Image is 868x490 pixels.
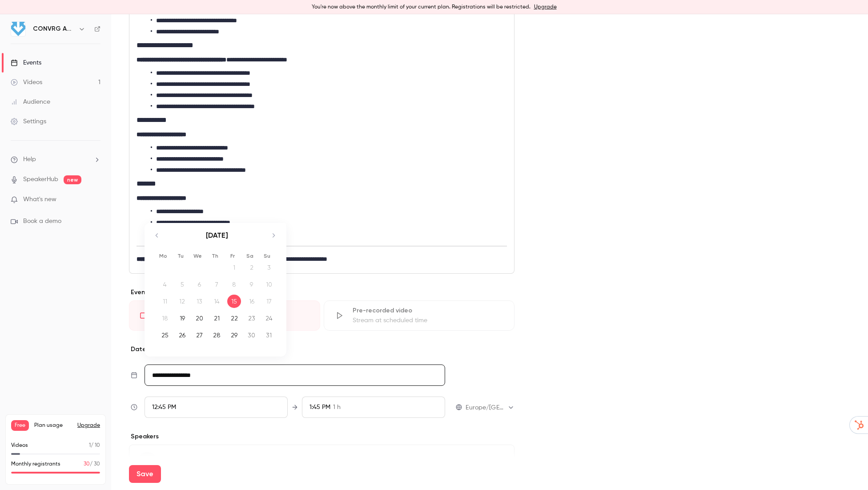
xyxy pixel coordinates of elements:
td: Sunday, August 24, 2025 [260,310,277,327]
td: Tuesday, August 19, 2025 [173,310,191,327]
td: Not available. Saturday, August 16, 2025 [243,293,260,310]
td: Monday, August 25, 2025 [156,327,173,344]
td: Not available. Saturday, August 2, 2025 [243,259,260,276]
div: 8 [227,278,241,291]
p: / 10 [89,441,100,450]
span: Book a demo [23,217,61,226]
td: Not available. Monday, August 18, 2025 [156,310,173,327]
td: Selected. Friday, August 15, 2025 [225,293,243,310]
div: 19 [175,312,189,325]
div: 20 [193,312,206,325]
p: Monthly registrants [11,460,60,468]
div: Videos [11,78,42,87]
small: Sa [246,253,253,259]
div: 18 [158,312,172,325]
button: Add speaker [129,445,514,481]
span: Free [11,420,29,431]
td: Not available. Friday, August 8, 2025 [225,276,243,293]
div: 29 [227,328,241,342]
td: Tuesday, August 26, 2025 [173,327,191,344]
li: help-dropdown-opener [11,155,100,164]
small: Mo [159,253,167,259]
div: 11 [158,295,172,308]
td: Saturday, August 30, 2025 [243,327,260,344]
a: Upgrade [534,4,557,11]
td: Not available. Tuesday, August 12, 2025 [173,293,191,310]
div: 25 [158,328,172,342]
div: Pre-recorded videoStream at scheduled time [324,300,515,331]
td: Saturday, August 23, 2025 [243,310,260,327]
small: Th [212,253,218,259]
div: Stream at scheduled time [353,316,504,325]
td: Not available. Friday, August 1, 2025 [225,259,243,276]
div: To [302,397,445,418]
div: 1 [227,261,241,274]
td: Not available. Saturday, August 9, 2025 [243,276,260,293]
div: 27 [193,328,206,342]
div: 14 [210,295,224,308]
span: 1 [89,443,91,448]
div: 9 [245,278,258,291]
div: Audience [11,97,50,106]
div: 28 [210,328,224,342]
a: SpeakerHub [23,175,58,184]
td: Not available. Tuesday, August 5, 2025 [173,276,191,293]
div: 13 [193,295,206,308]
span: 30 [84,462,90,467]
div: 15 [227,295,241,308]
p: Videos [11,441,28,450]
div: Pre-recorded video [353,306,504,315]
h6: CONVRG Agency [33,24,75,33]
div: 12 [175,295,189,308]
div: LiveGo live at scheduled time [129,300,320,331]
div: 16 [245,295,258,308]
strong: [DATE] [206,231,228,239]
span: 1 h [333,403,341,412]
div: Events [11,58,41,67]
span: Help [23,155,36,164]
td: Not available. Sunday, August 3, 2025 [260,259,277,276]
td: Thursday, August 21, 2025 [208,310,225,327]
div: 7 [210,278,224,291]
p: Date and time [129,345,514,354]
div: Europe/[GEOGRAPHIC_DATA] [466,403,514,412]
div: 31 [262,328,276,342]
div: 3 [262,261,276,274]
td: Not available. Monday, August 4, 2025 [156,276,173,293]
td: Not available. Thursday, August 7, 2025 [208,276,225,293]
div: 6 [193,278,206,291]
td: Not available. Wednesday, August 6, 2025 [191,276,208,293]
div: 10 [262,278,276,291]
td: Friday, August 22, 2025 [225,310,243,327]
span: 1:45 PM [309,404,330,410]
p: Event type [129,288,514,297]
td: Sunday, August 31, 2025 [260,327,277,344]
td: Not available. Sunday, August 17, 2025 [260,293,277,310]
div: 21 [210,312,224,325]
div: From [145,397,288,418]
img: CONVRG Agency [11,22,25,36]
div: 30 [245,328,258,342]
span: new [64,175,81,184]
td: Thursday, August 28, 2025 [208,327,225,344]
input: Tue, Feb 17, 2026 [145,364,445,386]
small: Fr [230,253,235,259]
p: Speakers [129,432,514,441]
div: Settings [11,117,46,126]
div: 2 [245,261,258,274]
div: 24 [262,312,276,325]
span: Plan usage [34,422,72,429]
td: Wednesday, August 27, 2025 [191,327,208,344]
small: Su [264,253,270,259]
td: Not available. Sunday, August 10, 2025 [260,276,277,293]
span: What's new [23,195,56,204]
div: 23 [245,312,258,325]
button: Save [129,465,161,483]
td: Not available. Thursday, August 14, 2025 [208,293,225,310]
span: 12:45 PM [152,404,176,410]
div: 17 [262,295,276,308]
td: Wednesday, August 20, 2025 [191,310,208,327]
td: Not available. Wednesday, August 13, 2025 [191,293,208,310]
button: Upgrade [77,422,100,429]
small: We [193,253,202,259]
